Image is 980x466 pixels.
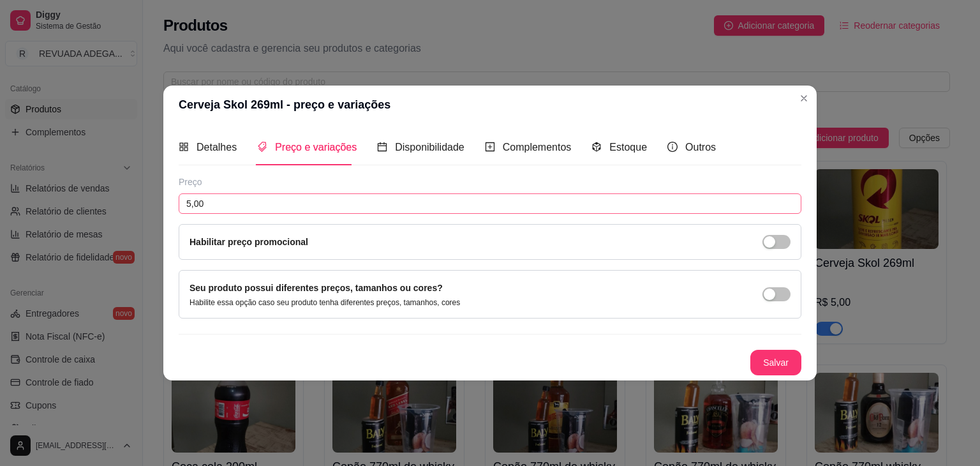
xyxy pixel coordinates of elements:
span: appstore [179,142,189,152]
span: code-sandbox [591,142,602,152]
span: Estoque [609,142,647,153]
span: info-circle [667,142,678,152]
span: Disponibilidade [395,142,464,153]
label: Seu produto possui diferentes preços, tamanhos ou cores? [189,283,443,293]
span: plus-square [485,142,495,152]
span: Outros [685,142,716,153]
span: calendar [377,142,387,152]
label: Habilitar preço promocional [189,237,308,247]
span: Preço e variações [275,142,357,153]
p: Habilite essa opção caso seu produto tenha diferentes preços, tamanhos, cores [189,297,460,308]
button: Salvar [750,350,801,375]
div: Preço [179,176,801,188]
input: Ex.: R$12,99 [179,193,801,214]
span: tags [257,142,267,152]
header: Cerveja Skol 269ml - preço e variações [163,86,817,124]
span: Detalhes [197,142,237,153]
span: Complementos [503,142,572,153]
button: Close [794,88,814,109]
